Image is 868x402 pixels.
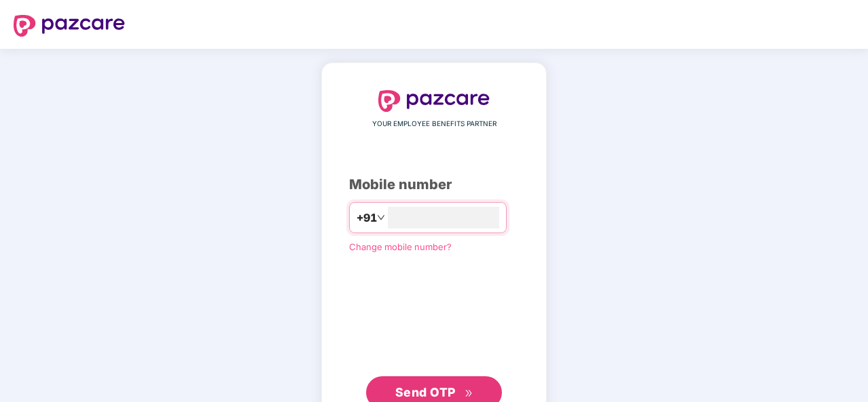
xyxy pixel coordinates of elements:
span: +91 [357,209,377,226]
span: YOUR EMPLOYEE BENEFITS PARTNER [372,119,496,129]
span: Send OTP [395,385,456,399]
img: logo [14,15,125,37]
a: Change mobile number? [349,241,452,252]
span: double-right [465,389,473,398]
img: logo [378,90,490,112]
span: down [377,214,385,222]
div: Mobile number [349,174,519,195]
